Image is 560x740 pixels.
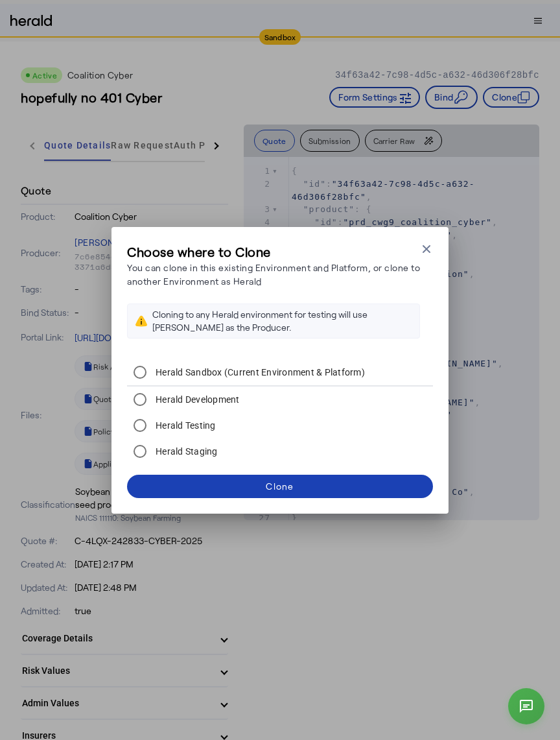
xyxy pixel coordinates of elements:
[153,419,216,432] label: Herald Testing
[127,475,433,498] button: Clone
[127,261,420,288] p: You can clone in this existing Environment and Platform, or clone to another Environment as Herald
[153,393,240,406] label: Herald Development
[266,479,294,493] div: Clone
[153,366,365,379] label: Herald Sandbox (Current Environment & Platform)
[152,308,412,334] div: Cloning to any Herald environment for testing will use [PERSON_NAME] as the Producer.
[127,243,420,261] h3: Choose where to Clone
[153,445,218,458] label: Herald Staging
